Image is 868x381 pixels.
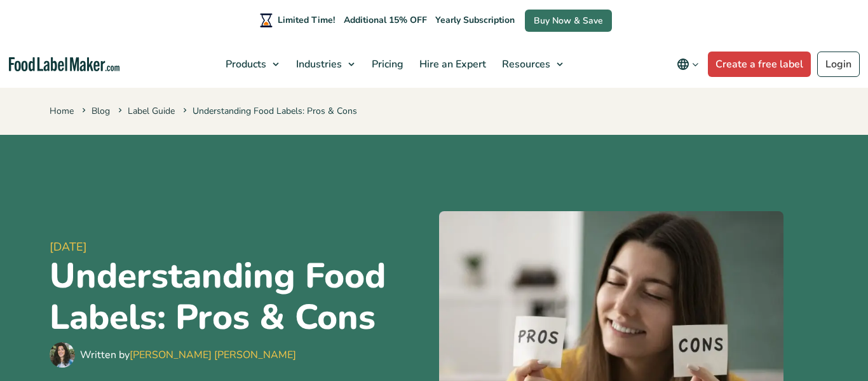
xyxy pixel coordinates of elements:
[292,57,343,71] span: Industries
[368,57,405,71] span: Pricing
[50,256,429,339] h1: Understanding Food Labels: Pros & Cons
[50,239,429,256] span: [DATE]
[218,41,285,88] a: Products
[416,57,487,71] span: Hire an Expert
[341,11,430,29] span: Additional 15% OFF
[50,342,75,368] img: Maria Abi Hanna - Food Label Maker
[180,105,357,117] span: Understanding Food Labels: Pros & Cons
[130,348,296,362] a: [PERSON_NAME] [PERSON_NAME]
[817,52,860,77] a: Login
[412,41,491,88] a: Hire an Expert
[222,57,268,71] span: Products
[435,14,515,26] span: Yearly Subscription
[668,52,708,77] button: Change language
[128,105,175,117] a: Label Guide
[288,41,361,88] a: Industries
[50,105,74,117] a: Home
[9,57,119,72] a: Food Label Maker homepage
[494,41,569,88] a: Resources
[278,14,335,26] span: Limited Time!
[525,10,612,32] a: Buy Now & Save
[498,57,552,71] span: Resources
[708,52,811,77] a: Create a free label
[80,347,296,363] div: Written by
[92,105,110,117] a: Blog
[364,41,409,88] a: Pricing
